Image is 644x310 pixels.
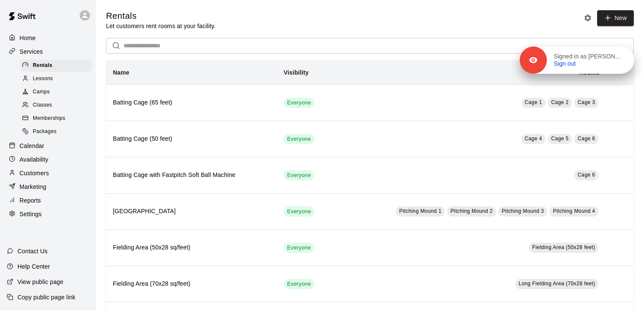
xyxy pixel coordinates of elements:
span: Everyone [284,280,314,288]
p: Reports [20,196,41,205]
div: This service is visible to all of your customers [284,170,314,180]
p: Customers [20,169,49,177]
h6: Batting Cage (50 feet) [113,134,270,144]
button: Rental settings [581,12,594,24]
span: Packages [33,127,57,136]
div: This service is visible to all of your customers [284,98,314,108]
a: Classes [20,99,96,112]
a: Availability [7,153,89,166]
span: Everyone [284,135,314,143]
span: Fielding Area (50x28 feet) [532,244,595,250]
b: Name [113,69,129,76]
a: Marketing [7,180,89,193]
p: Marketing [20,183,46,191]
a: Lessons [20,72,96,85]
span: Pitching Mound 4 [553,208,595,214]
p: Copy public page link [17,293,75,301]
span: Cage 3 [578,99,595,105]
p: Let customers rent rooms at your facility. [106,22,216,30]
div: Rentals [20,60,92,72]
span: Pitching Mound 2 [451,208,493,214]
a: Packages [20,125,96,139]
a: Services [7,45,89,58]
a: Memberships [20,112,96,125]
p: Signed in as [PERSON_NAME] [554,53,624,61]
b: Visibility [284,69,309,76]
div: Camps [20,86,92,98]
span: Cage 4 [525,136,542,142]
div: Lessons [20,73,92,85]
h6: Fielding Area (70x28 sq/feet) [113,279,270,289]
span: Camps [33,88,50,96]
div: This service is visible to all of your customers [284,206,314,217]
span: Cage 1 [525,99,542,105]
span: Classes [33,101,52,110]
a: Settings [7,208,89,220]
a: Home [7,32,89,44]
span: Everyone [284,208,314,216]
h5: Rentals [106,10,216,22]
h6: Batting Cage (65 feet) [113,98,270,107]
p: Settings [20,210,42,218]
a: Rentals [20,59,96,72]
h6: [GEOGRAPHIC_DATA] [113,207,270,216]
div: This service is visible to all of your customers [284,243,314,253]
p: Services [20,47,43,56]
span: Pitching Mound 1 [399,208,441,214]
a: Reports [7,194,89,207]
span: Everyone [284,244,314,252]
p: Availability [20,155,49,164]
p: Help Center [17,262,50,271]
p: View public page [17,278,63,286]
a: Sign out [554,60,575,68]
span: Long Fielding Area (70x28 feet) [519,281,595,287]
span: Memberships [33,114,65,123]
div: Classes [20,99,92,111]
a: Customers [7,167,89,180]
b: Rooms [579,69,600,76]
h6: Batting Cage with Fastpitch Soft Ball Machine [113,171,270,180]
p: Home [20,34,36,42]
div: This service is visible to all of your customers [284,279,314,289]
a: Camps [20,86,96,99]
a: New [597,10,634,26]
a: Calendar [7,139,89,152]
span: Everyone [284,99,314,107]
p: Calendar [20,142,44,150]
p: Contact Us [17,247,48,255]
span: Cage 5 [551,136,569,142]
h6: Fielding Area (50x28 sq/feet) [113,243,270,252]
span: Cage 6 [578,172,595,178]
div: Packages [20,126,92,138]
div: Memberships [20,113,92,125]
span: Lessons [33,75,53,83]
span: Pitching Mound 3 [502,208,544,214]
span: Cage 2 [551,99,569,105]
span: Everyone [284,171,314,180]
div: This service is visible to all of your customers [284,134,314,144]
span: Cage 6 [578,136,595,142]
span: Rentals [33,61,52,70]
